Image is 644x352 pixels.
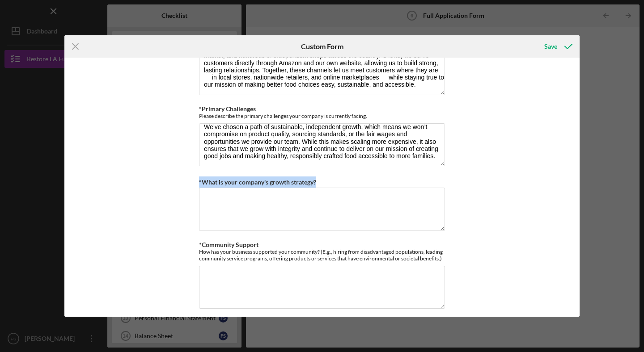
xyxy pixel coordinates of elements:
[199,248,445,262] div: How has your business supported your community? (E.g., hiring from disadvantaged populations, lea...
[301,42,343,50] h6: Custom Form
[199,123,445,166] textarea: As a family-owned company, one of our greatest challenges is balancing the financial demands of g...
[199,113,445,119] div: Please describe the primary challenges your company is currently facing.
[544,38,557,55] div: Save
[199,178,316,186] label: *What is your company's growth strategy?
[199,105,256,113] label: *Primary Challenges
[199,52,445,95] textarea: Our target customers are health- and quality-conscious home cooks who value natural, responsibly ...
[535,38,580,55] button: Save
[199,241,258,248] label: *Community Support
